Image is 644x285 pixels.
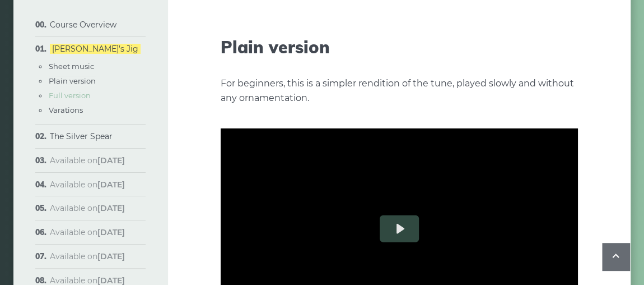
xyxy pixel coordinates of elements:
a: The Silver Spear [50,131,113,141]
strong: [DATE] [97,155,125,166]
a: Sheet music [49,62,94,71]
h2: Plain version [221,37,578,57]
a: Full version [49,91,91,100]
strong: [DATE] [97,203,125,213]
span: Available on [50,251,125,261]
a: Varations [49,105,83,114]
span: Available on [50,227,125,237]
strong: [DATE] [97,251,125,261]
span: Available on [50,155,125,166]
a: Plain version [49,76,96,85]
strong: [DATE] [97,180,125,190]
strong: [DATE] [97,227,125,237]
a: Course Overview [50,20,116,30]
a: [PERSON_NAME]’s Jig [50,44,141,54]
p: For beginners, this is a simpler rendition of the tune, played slowly and without any ornamentation. [221,76,578,105]
span: Available on [50,180,125,190]
span: Available on [50,203,125,213]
